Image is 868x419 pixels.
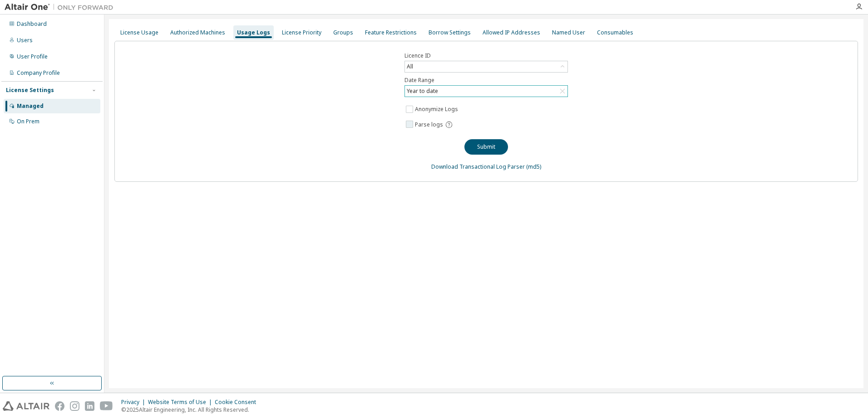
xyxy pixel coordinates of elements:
[404,77,568,84] label: Date Range
[55,401,64,411] img: facebook.svg
[365,29,417,36] div: Feature Restrictions
[17,69,60,77] div: Company Profile
[148,399,215,406] div: Website Terms of Use
[170,29,225,36] div: Authorized Machines
[415,121,443,128] span: Parse logs
[17,53,48,60] div: User Profile
[483,29,540,36] div: Allowed IP Addresses
[282,29,321,36] div: License Priority
[552,29,585,36] div: Named User
[121,406,261,414] p: © 2025 Altair Engineering, Inc. All Rights Reserved.
[431,163,525,171] a: Download Transactional Log Parser
[3,401,49,411] img: altair_logo.svg
[120,29,158,36] div: License Usage
[405,86,439,96] div: Year to date
[429,29,471,36] div: Borrow Settings
[237,29,270,36] div: Usage Logs
[85,401,94,411] img: linkedin.svg
[597,29,633,36] div: Consumables
[405,86,567,97] div: Year to date
[215,399,261,406] div: Cookie Consent
[70,401,79,411] img: instagram.svg
[100,401,113,411] img: youtube.svg
[17,20,47,28] div: Dashboard
[121,399,148,406] div: Privacy
[17,37,33,44] div: Users
[333,29,353,36] div: Groups
[17,118,39,125] div: On Prem
[526,163,541,171] a: (md5)
[464,139,508,155] button: Submit
[17,102,44,110] div: Managed
[5,3,118,12] img: Altair One
[6,87,54,94] div: License Settings
[405,62,414,72] div: All
[404,52,568,59] label: Licence ID
[405,61,567,72] div: All
[415,104,460,115] label: Anonymize Logs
